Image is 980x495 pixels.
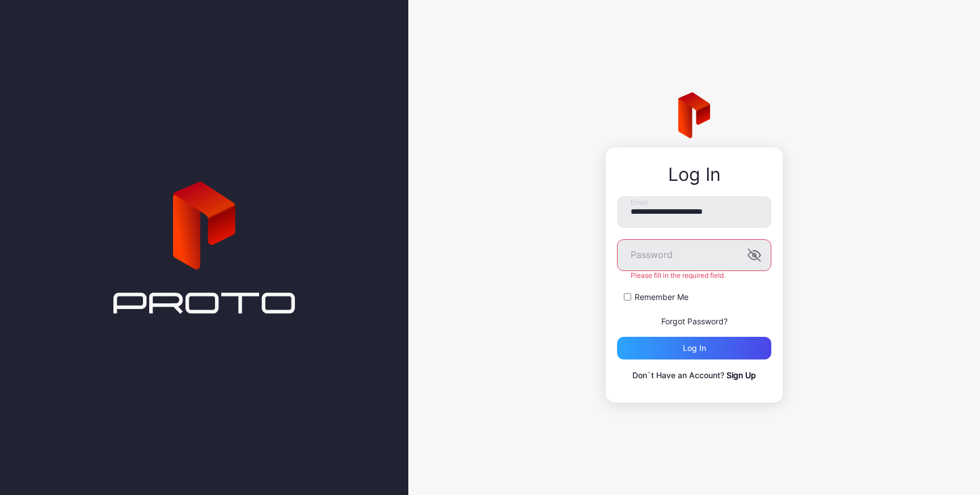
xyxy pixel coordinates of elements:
input: Email [617,196,771,228]
a: Sign Up [726,370,756,380]
button: Log in [617,337,771,359]
div: Log In [617,164,771,185]
p: Don`t Have an Account? [617,369,771,382]
a: Forgot Password? [661,316,728,326]
div: Log in [683,344,706,353]
div: Please fill in the required field. [617,271,771,280]
input: Password [617,239,771,271]
button: Password [747,248,761,262]
label: Remember Me [635,291,688,303]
